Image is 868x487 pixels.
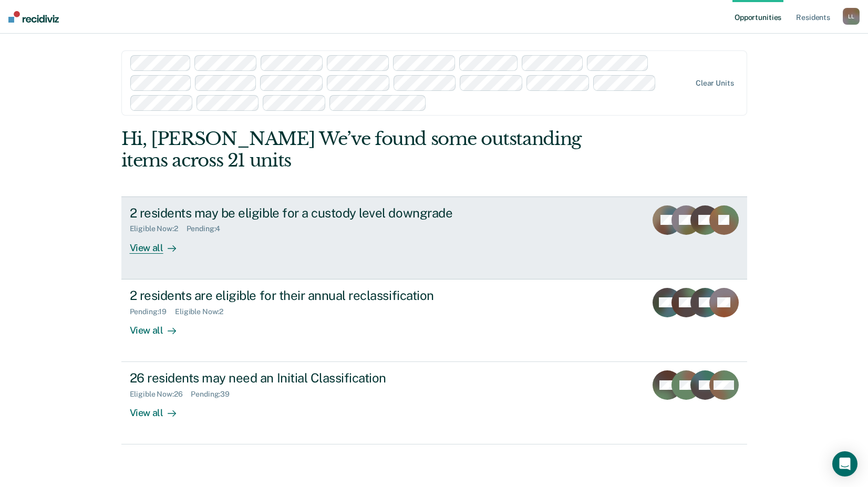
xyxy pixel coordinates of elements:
a: 26 residents may need an Initial ClassificationEligible Now:26Pending:39View all [121,362,747,444]
div: View all [130,316,189,336]
div: Eligible Now : 26 [130,390,191,399]
div: Clear units [696,79,734,88]
a: 2 residents may be eligible for a custody level downgradeEligible Now:2Pending:4View all [121,196,747,279]
div: View all [130,399,189,419]
img: Recidiviz [8,11,59,23]
div: 26 residents may need an Initial Classification [130,370,499,386]
div: Pending : 39 [191,390,238,399]
div: 2 residents may be eligible for a custody level downgrade [130,205,499,221]
div: 2 residents are eligible for their annual reclassification [130,288,499,303]
button: LL [843,8,860,25]
div: Pending : 19 [130,307,175,316]
a: 2 residents are eligible for their annual reclassificationPending:19Eligible Now:2View all [121,279,747,362]
div: L L [843,8,860,25]
div: Eligible Now : 2 [175,307,232,316]
div: Eligible Now : 2 [130,224,187,233]
div: Pending : 4 [187,224,229,233]
div: View all [130,233,189,254]
div: Open Intercom Messenger [832,451,857,476]
div: Hi, [PERSON_NAME] We’ve found some outstanding items across 21 units [121,128,622,171]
